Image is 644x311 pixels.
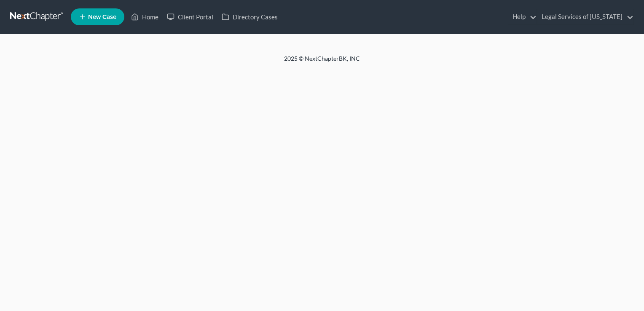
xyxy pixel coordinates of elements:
a: Directory Cases [217,9,282,24]
div: 2025 © NextChapterBK, INC [82,54,562,70]
a: Help [508,9,537,24]
a: Home [127,9,163,24]
new-legal-case-button: New Case [71,8,124,25]
a: Legal Services of [US_STATE] [537,9,633,24]
a: Client Portal [163,9,217,24]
